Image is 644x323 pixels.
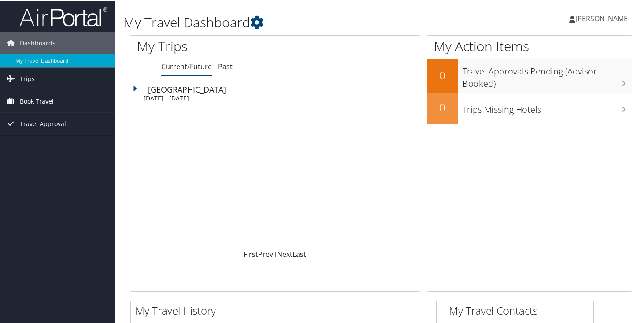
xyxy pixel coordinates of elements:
[427,67,458,82] h2: 0
[427,99,458,114] h2: 0
[218,61,233,71] a: Past
[277,249,292,258] a: Next
[258,249,273,258] a: Prev
[244,249,258,258] a: First
[19,6,107,26] img: airportal-logo.png
[463,98,632,115] h3: Trips Missing Hotels
[137,36,292,55] h1: My Trips
[148,85,420,93] div: [GEOGRAPHIC_DATA]
[427,36,632,55] h1: My Action Items
[161,61,212,71] a: Current/Future
[123,12,467,31] h1: My Travel Dashboard
[292,249,306,258] a: Last
[427,58,632,92] a: 0Travel Approvals Pending (Advisor Booked)
[569,4,639,31] a: [PERSON_NAME]
[20,89,54,111] span: Book Travel
[20,67,35,89] span: Trips
[144,93,415,101] div: [DATE] - [DATE]
[20,112,66,134] span: Travel Approval
[449,302,593,317] h2: My Travel Contacts
[463,60,632,89] h3: Travel Approvals Pending (Advisor Booked)
[20,31,56,53] span: Dashboards
[575,13,630,22] span: [PERSON_NAME]
[135,302,436,317] h2: My Travel History
[273,249,277,258] a: 1
[427,93,632,123] a: 0Trips Missing Hotels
